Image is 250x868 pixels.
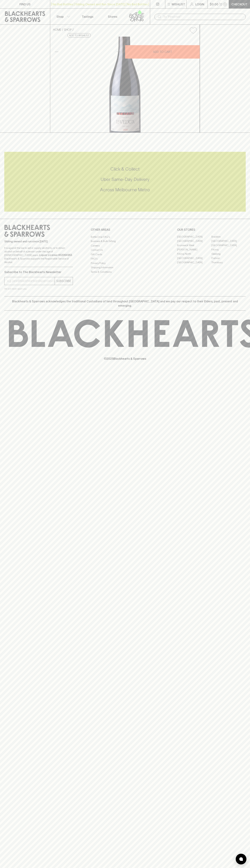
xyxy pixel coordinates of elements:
div: Call to action block [4,152,246,212]
a: Careers [91,243,159,248]
a: Braddon [211,235,246,239]
p: Login [195,2,204,6]
a: Fitzroy North [177,252,211,256]
a: FAQ's [91,257,159,261]
p: $0.00 [210,2,218,6]
a: [PERSON_NAME] [177,248,211,252]
a: Shipping Information [91,265,159,270]
a: Geelong [211,252,246,256]
a: [GEOGRAPHIC_DATA] [177,235,211,239]
a: Thornbury [211,260,246,265]
img: 41567.png [50,37,200,133]
a: Stores [100,9,125,24]
input: e.g. jane@blackheartsandsparrows.com.au [7,278,55,284]
p: OTHER AREAS [91,228,159,232]
p: Tastings [82,14,93,19]
h5: Across Melbourne Metro [4,187,246,193]
a: [GEOGRAPHIC_DATA] [177,260,211,265]
button: SUBSCRIBE [55,277,73,285]
a: [GEOGRAPHIC_DATA] [211,243,246,248]
p: We will never spam you [4,287,73,291]
button: Shop [50,9,75,24]
a: Fitzroy [211,248,246,252]
p: Checkout [231,2,247,6]
p: SUBSCRIBE [56,279,71,283]
p: Subscribe to The Blackhearts Newsletter [4,270,73,274]
a: Gift Cards [91,252,159,256]
p: OUR STORES [177,228,246,232]
p: It is against the law to sell or supply alcohol to, or to obtain alcohol on behalf of a person un... [4,246,73,264]
a: Privacy Policy [91,261,159,265]
a: Contact Us [91,248,159,252]
strong: Liquor License #32064953 [39,254,72,256]
p: Blackhearts & Sparrows acknowledges the traditional Custodians of land throughout [GEOGRAPHIC_DAT... [7,299,243,308]
h5: Uber Same-Day Delivery [4,176,246,182]
p: FIND US [19,2,31,6]
a: HOME [53,28,61,31]
a: Brunswick West [177,243,211,248]
a: Bottle Drop FAQ's [91,235,159,239]
button: Add to wishlist [188,26,198,35]
a: Business & Bulk Gifting [91,239,159,243]
button: ADD TO CART [125,45,200,59]
p: Shop [56,14,64,19]
a: [GEOGRAPHIC_DATA] [211,239,246,243]
h5: Click & Collect [4,166,246,172]
p: Stores [108,14,117,19]
a: SHOP [64,28,72,31]
a: [GEOGRAPHIC_DATA] [177,239,211,243]
input: Try "Pinot noir" [163,14,243,20]
a: [GEOGRAPHIC_DATA] [177,256,211,260]
p: 0 [224,3,226,5]
p: ADD TO CART [153,50,172,54]
p: Sibling owned and run since [DATE] [4,240,73,243]
a: Terms & Conditions [91,270,159,274]
button: Add to wishlist [67,33,91,38]
img: bubble-icon [239,857,243,861]
a: Prahran [211,256,246,260]
a: Tastings [75,9,100,24]
p: Wishlist [172,2,185,6]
